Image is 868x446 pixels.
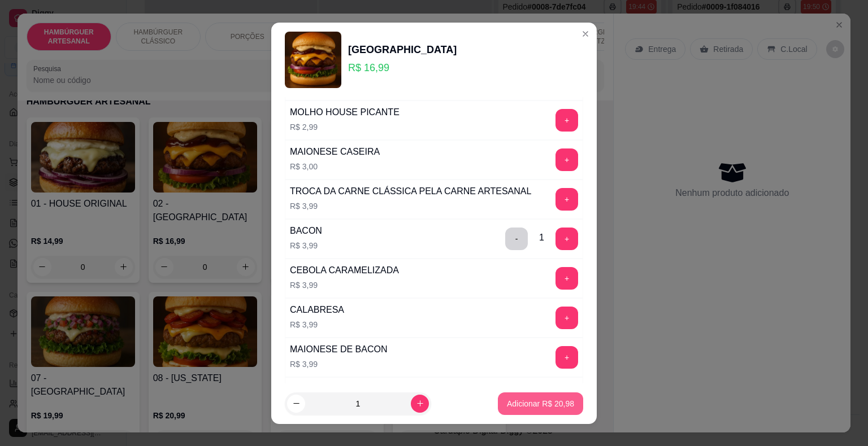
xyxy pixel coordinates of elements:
button: add [555,346,578,369]
button: add [555,188,578,211]
p: R$ 3,99 [290,240,322,251]
img: product-image [285,32,341,88]
button: increase-product-quantity [411,395,429,413]
button: Adicionar R$ 20,98 [498,392,583,415]
p: R$ 3,00 [290,161,380,172]
button: add [555,109,578,132]
div: MAIONESE DE BACON [290,343,387,356]
p: R$ 3,99 [290,358,387,370]
div: CARNE ARTESANAL [290,382,377,396]
div: BACON [290,224,322,238]
p: R$ 3,99 [290,319,344,330]
div: CEBOLA CARAMELIZADA [290,264,399,277]
button: add [555,307,578,329]
button: delete [505,228,528,250]
div: TROCA DA CARNE CLÁSSICA PELA CARNE ARTESANAL [290,185,531,198]
p: R$ 3,99 [290,279,399,291]
button: Close [576,25,594,43]
div: 1 [539,231,544,244]
div: MOLHO HOUSE PICANTE [290,106,400,119]
p: Adicionar R$ 20,98 [507,398,574,409]
button: add [555,267,578,290]
button: add [555,148,578,171]
p: R$ 16,99 [348,60,457,76]
div: MAIONESE CASEIRA [290,145,380,159]
button: add [555,228,578,250]
div: CALABRESA [290,303,344,317]
div: [GEOGRAPHIC_DATA] [348,42,457,58]
p: R$ 3,99 [290,200,531,212]
p: R$ 2,99 [290,121,400,133]
button: decrease-product-quantity [287,395,305,413]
